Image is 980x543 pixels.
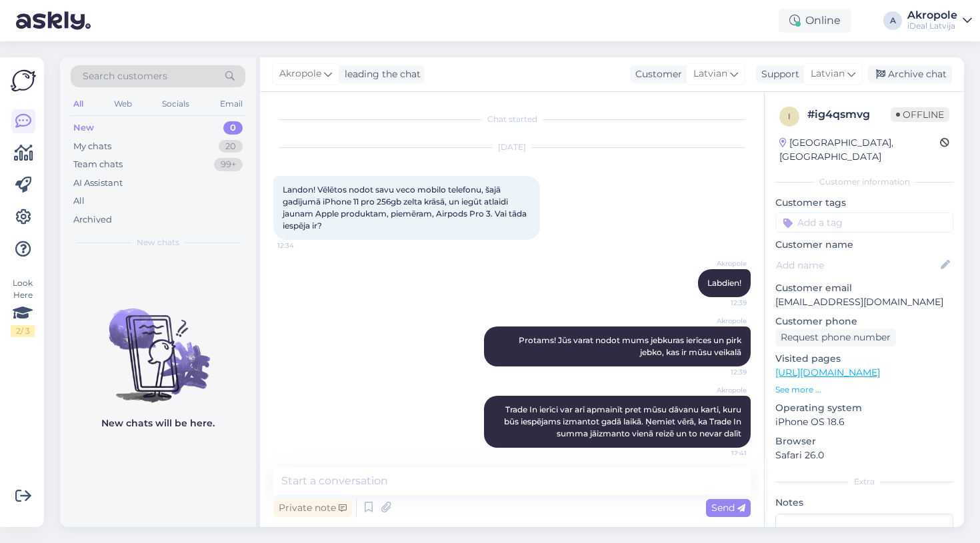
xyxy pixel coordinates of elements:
span: Akropole [279,67,321,81]
div: Email [217,95,245,113]
div: Socials [159,95,192,113]
p: [EMAIL_ADDRESS][DOMAIN_NAME] [775,295,953,309]
input: Add name [776,258,938,272]
p: Browser [775,434,953,448]
span: Latvian [693,67,727,81]
div: Team chats [73,158,123,171]
div: 20 [219,140,243,153]
div: Customer [630,67,682,81]
div: Archived [73,213,112,227]
p: New chats will be here. [101,416,215,430]
div: Akropole [907,10,957,21]
div: iDeal Latvija [907,21,957,31]
div: My chats [73,140,111,153]
span: Search customers [83,69,167,83]
p: Customer name [775,238,953,252]
div: All [71,95,86,113]
div: 2 / 3 [11,325,35,337]
div: 99+ [214,158,243,171]
div: AI Assistant [73,177,123,190]
div: Request phone number [775,328,896,346]
span: 12:34 [277,241,327,251]
div: [DATE] [273,141,751,153]
p: Customer email [775,281,953,295]
div: Customer information [775,176,953,188]
span: Labdien! [707,278,741,288]
div: A [883,11,902,30]
div: [GEOGRAPHIC_DATA], [GEOGRAPHIC_DATA] [779,136,940,164]
p: Safari 26.0 [775,448,953,462]
div: Extra [775,476,953,488]
div: leading the chat [339,67,421,81]
span: 12:39 [697,298,747,308]
div: 0 [223,121,243,135]
span: Protams! Jūs varat nodot mums jebkuras ierīces un pirk jebko, kas ir mūsu veikalā [519,335,743,357]
span: Offline [891,107,949,122]
div: # ig4qsmvg [807,107,891,123]
span: 12:39 [697,367,747,377]
div: Web [111,95,135,113]
div: Online [779,9,851,33]
span: Akropole [697,385,747,395]
div: Support [756,67,799,81]
p: Notes [775,496,953,510]
span: Akropole [697,259,747,269]
span: Trade In ierīci var arī apmainīt pret mūsu dāvanu karti, kuru būs iespējams izmantot gadā laikā. ... [504,404,743,438]
p: Operating system [775,401,953,415]
a: [URL][DOMAIN_NAME] [775,366,880,378]
div: Look Here [11,277,35,337]
span: Send [711,502,745,514]
div: All [73,195,85,208]
span: Akropole [697,316,747,326]
img: No chats [60,284,256,404]
span: i [788,111,791,121]
p: iPhone OS 18.6 [775,415,953,429]
p: Customer phone [775,314,953,328]
div: New [73,121,94,135]
span: Landon! Vēlētos nodot savu veco mobilo telefonu, šajā gadījumā iPhone 11 pro 256gb zelta krāsā, u... [283,185,529,231]
div: Chat started [273,113,751,125]
div: Private note [273,499,352,517]
div: Archive chat [868,65,952,83]
p: Customer tags [775,196,953,210]
p: Visited pages [775,352,953,366]
span: New chats [137,237,179,249]
span: 12:41 [697,448,747,458]
input: Add a tag [775,213,953,233]
p: See more ... [775,384,953,396]
img: Askly Logo [11,68,36,93]
a: AkropoleiDeal Latvija [907,10,972,31]
span: Latvian [811,67,845,81]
